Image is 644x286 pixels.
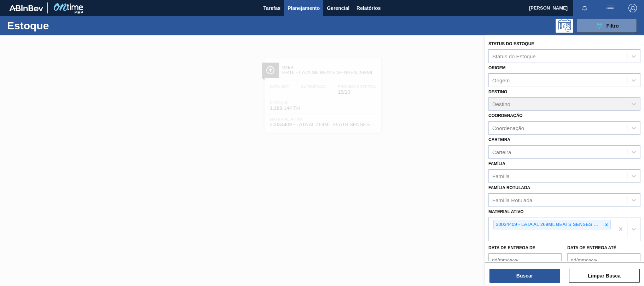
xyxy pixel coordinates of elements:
[492,149,511,155] div: Carteira
[488,89,507,94] label: Destino
[488,253,562,267] input: dd/mm/yyyy
[606,4,614,12] img: userActions
[488,65,506,70] label: Origem
[327,4,349,12] span: Gerencial
[288,4,320,12] span: Planejamento
[567,253,640,267] input: dd/mm/yyyy
[573,3,596,13] button: Notificações
[9,5,43,11] img: TNhmsLtSVTkK8tSr43FrP2fwEKptu5GPRR3wAAAABJRU5ErkJggg==
[488,41,534,46] label: Status do Estoque
[488,137,510,142] label: Carteira
[488,113,523,118] label: Coordenação
[556,19,573,33] div: Pogramando: nenhum usuário selecionado
[263,4,280,12] span: Tarefas
[492,125,524,131] div: Coordenação
[492,197,532,203] div: Família Rotulada
[492,53,536,59] div: Status do Estoque
[628,4,637,12] img: Logout
[607,23,619,29] span: Filtro
[488,245,535,250] label: Data de Entrega de
[492,77,510,83] div: Origem
[492,173,510,179] div: Família
[488,161,505,166] label: Família
[577,19,637,33] button: Filtro
[494,220,603,229] div: 30034409 - LATA AL 269ML BEATS SENSES GARMINO
[7,22,112,30] h1: Estoque
[356,4,381,12] span: Relatórios
[488,209,524,214] label: Material ativo
[567,245,616,250] label: Data de Entrega até
[488,185,530,190] label: Família Rotulada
